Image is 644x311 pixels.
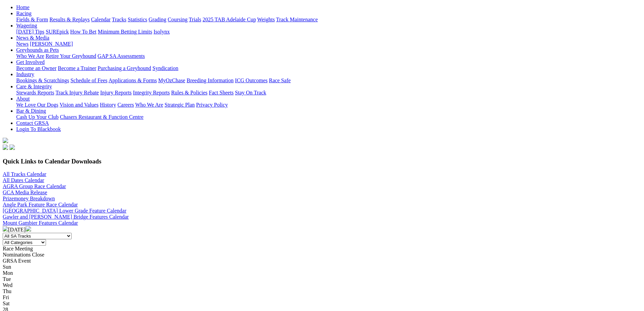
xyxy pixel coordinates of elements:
[117,102,134,108] a: Careers
[152,65,178,71] a: Syndication
[16,59,45,65] a: Get Involved
[16,53,44,59] a: Who We Are
[16,17,641,23] div: Racing
[196,102,228,108] a: Privacy Policy
[16,90,641,96] div: Care & Integrity
[168,17,188,22] a: Coursing
[3,276,641,282] div: Tue
[3,171,46,177] a: All Tracks Calendar
[16,102,641,108] div: About
[100,102,116,108] a: History
[3,258,641,264] div: GRSA Event
[16,84,52,89] a: Care & Integrity
[235,90,266,95] a: Stay On Track
[55,90,99,95] a: Track Injury Rebate
[3,190,47,195] a: GCA Media Release
[16,102,58,108] a: We Love Our Dogs
[16,96,30,102] a: About
[171,90,208,95] a: Rules & Policies
[49,17,90,22] a: Results & Replays
[16,29,44,35] a: [DATE] Tips
[3,183,66,189] a: AGRA Group Race Calendar
[46,29,69,35] a: SUREpick
[187,77,234,83] a: Breeding Information
[46,53,96,59] a: Retire Your Greyhound
[3,226,8,231] img: chevron-left-pager-white.svg
[3,196,55,201] a: Prizemoney Breakdown
[16,114,641,120] div: Bar & Dining
[3,214,129,220] a: Gawler and [PERSON_NAME] Bridge Features Calendar
[3,282,641,288] div: Wed
[128,17,147,22] a: Statistics
[30,41,73,47] a: [PERSON_NAME]
[16,77,641,84] div: Industry
[153,29,170,35] a: Isolynx
[3,202,78,207] a: Angle Park Feature Race Calendar
[16,114,58,120] a: Cash Up Your Club
[165,102,195,108] a: Strategic Plan
[16,65,641,71] div: Get Involved
[3,252,641,258] div: Nominations Close
[70,77,107,83] a: Schedule of Fees
[257,17,275,22] a: Weights
[209,90,234,95] a: Fact Sheets
[3,220,78,226] a: Mount Gambier Features Calendar
[16,65,56,71] a: Become an Owner
[189,17,201,22] a: Trials
[16,47,59,53] a: Greyhounds as Pets
[16,4,29,10] a: Home
[3,158,641,165] h3: Quick Links to Calendar Downloads
[60,114,143,120] a: Chasers Restaurant & Function Centre
[98,29,152,35] a: Minimum Betting Limits
[16,120,49,126] a: Contact GRSA
[158,77,185,83] a: MyOzChase
[16,35,49,41] a: News & Media
[3,177,44,183] a: All Dates Calendar
[98,53,145,59] a: GAP SA Assessments
[16,29,641,35] div: Wagering
[3,145,8,150] img: facebook.svg
[16,90,54,95] a: Stewards Reports
[3,246,641,252] div: Race Meeting
[16,41,641,47] div: News & Media
[9,145,15,150] img: twitter.svg
[16,71,34,77] a: Industry
[235,77,267,83] a: ICG Outcomes
[3,138,8,143] img: logo-grsa-white.png
[269,77,290,83] a: Race Safe
[100,90,132,95] a: Injury Reports
[16,53,641,59] div: Greyhounds as Pets
[149,17,166,22] a: Grading
[133,90,170,95] a: Integrity Reports
[3,208,126,214] a: [GEOGRAPHIC_DATA] Lower Grade Feature Calendar
[3,301,641,307] div: Sat
[58,65,96,71] a: Become a Trainer
[3,288,641,294] div: Thu
[112,17,126,22] a: Tracks
[16,23,37,28] a: Wagering
[3,294,641,301] div: Fri
[59,102,98,108] a: Vision and Values
[3,264,641,270] div: Sun
[3,226,641,233] div: [DATE]
[276,17,318,22] a: Track Maintenance
[16,10,31,16] a: Racing
[70,29,97,35] a: How To Bet
[3,270,641,276] div: Mon
[202,17,256,22] a: 2025 TAB Adelaide Cup
[98,65,151,71] a: Purchasing a Greyhound
[16,108,46,114] a: Bar & Dining
[91,17,111,22] a: Calendar
[109,77,157,83] a: Applications & Forms
[16,77,69,83] a: Bookings & Scratchings
[135,102,163,108] a: Who We Are
[16,17,48,22] a: Fields & Form
[16,126,61,132] a: Login To Blackbook
[16,41,28,47] a: News
[26,226,31,231] img: chevron-right-pager-white.svg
